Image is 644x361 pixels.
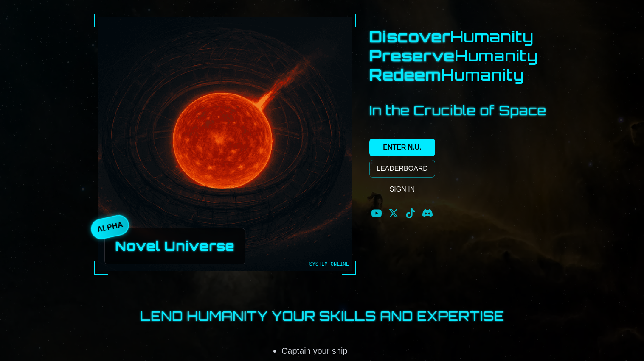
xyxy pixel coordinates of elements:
[369,103,546,118] h2: In the Crucible of Space
[369,27,538,84] h1: Humanity Humanity Humanity
[388,208,399,218] a: X (Twitter)
[369,139,435,156] a: ENTER N.U.
[369,160,435,178] a: LEADERBOARD
[371,208,382,218] a: YouTube
[422,208,433,218] a: Discord
[369,46,455,65] span: Preserve
[115,239,235,254] h2: Novel Universe
[369,65,441,84] span: Redeem
[140,308,504,324] h3: Lend humanity your skills and expertise
[369,27,450,46] span: Discover
[369,181,435,198] a: SIGN IN
[309,261,349,268] div: SYSTEM ONLINE
[98,17,352,271] img: Novel Universe
[89,213,131,241] div: ALPHA
[405,208,416,218] a: TikTok
[281,344,363,358] li: Captain your ship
